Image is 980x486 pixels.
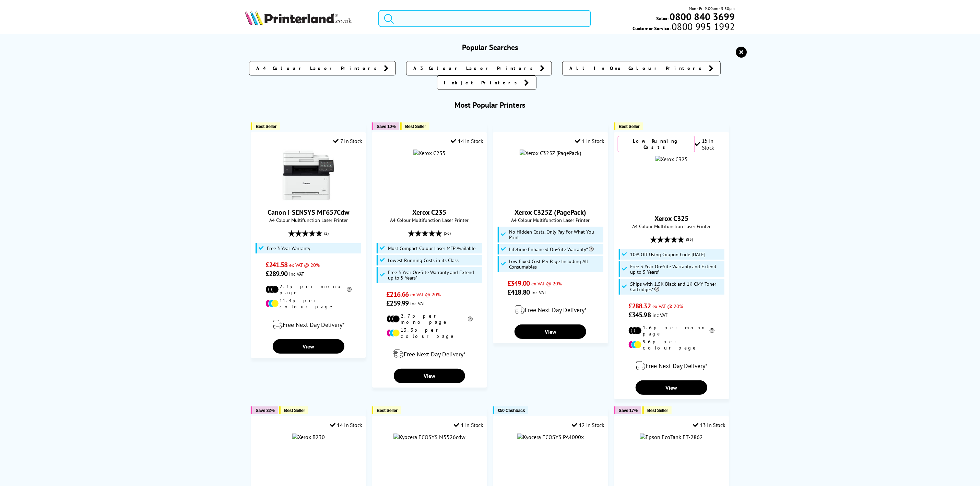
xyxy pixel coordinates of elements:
span: Most Compact Colour Laser MFP Available [388,246,475,251]
input: Search product or brand [378,10,591,27]
span: Sales: [657,15,669,22]
span: Save 32% [256,408,274,413]
a: View [394,369,465,383]
button: Best Seller [279,406,308,414]
a: Canon i-SENSYS MF657Cdw [268,208,349,217]
a: 0800 840 3699 [669,13,735,20]
span: ex VAT @ 20% [410,291,441,298]
span: A4 Colour Multifunction Laser Printer [497,217,604,223]
a: View [515,324,586,339]
span: No Hidden Costs, Only Pay For What You Print [509,229,601,240]
span: Free 3 Year On-Site Warranty and Extend up to 5 Years* [388,270,480,281]
span: Best Seller [284,408,305,413]
img: Canon i-SENSYS MF657Cdw [283,150,334,201]
span: £418.80 [507,288,530,297]
button: Best Seller [614,122,643,130]
span: Save 10% [377,124,395,129]
img: Xerox C325Z (PagePack) [520,150,581,156]
a: All In One Colour Printers [562,61,721,75]
span: 0800 995 1992 [671,23,735,30]
img: Xerox C325 [655,156,688,163]
span: (83) [686,233,693,246]
span: A4 Colour Laser Printers [256,65,380,72]
b: 0800 840 3699 [670,10,735,23]
a: Xerox C235 [413,150,446,156]
div: 13 In Stock [693,422,725,428]
span: £50 Cashback [498,408,525,413]
a: Inkjet Printers [437,75,536,90]
span: Best Seller [377,408,398,413]
span: 10% Off Using Coupon Code [DATE] [630,252,705,257]
div: modal_delivery [376,344,483,364]
span: £241.58 [265,260,288,269]
span: ex VAT @ 20% [652,303,683,309]
li: 13.3p per colour page [387,327,473,339]
span: Inkjet Printers [444,79,521,86]
span: £289.90 [265,269,288,278]
li: 9.6p per colour page [628,339,715,351]
button: Best Seller [372,406,401,414]
div: 12 In Stock [572,422,604,428]
li: 1.6p per mono page [628,324,715,337]
button: £50 Cashback [493,406,528,414]
span: £345.98 [628,310,651,319]
button: Save 10% [372,122,399,130]
a: Xerox C325 [654,214,688,223]
a: View [273,339,344,354]
img: Kyocera ECOSYS M5526cdw [393,434,465,440]
span: (2) [324,227,329,240]
a: Xerox C325Z (PagePack) [515,208,586,217]
span: ex VAT @ 20% [531,280,562,287]
span: Save 17% [619,408,638,413]
div: 7 In Stock [333,138,362,144]
a: Xerox B230 [292,434,325,440]
span: Best Seller [647,408,668,413]
div: 1 In Stock [454,422,483,428]
h3: Popular Searches [245,43,735,52]
a: A3 Colour Laser Printers [406,61,552,75]
button: Save 17% [614,406,641,414]
span: Best Seller [256,124,276,129]
span: A3 Colour Laser Printers [413,65,536,72]
button: Best Seller [400,122,429,130]
div: modal_delivery [618,356,725,375]
div: modal_delivery [255,315,362,334]
img: Kyocera ECOSYS PA4000x [517,434,584,440]
div: 14 In Stock [451,138,483,144]
span: £288.32 [628,301,651,310]
a: View [636,380,707,395]
span: inc VAT [410,300,425,307]
span: Best Seller [619,124,640,129]
img: Printerland Logo [245,10,352,25]
li: 2.7p per mono page [387,313,473,325]
a: Xerox C235 [413,208,447,217]
span: inc VAT [531,289,546,296]
span: Lifetime Enhanced On-Site Warranty* [509,247,594,252]
span: Best Seller [405,124,426,129]
span: Customer Service: [633,23,735,32]
span: inc VAT [652,312,668,318]
span: Mon - Fri 9:00am - 5:30pm [689,5,735,12]
button: Best Seller [251,122,280,130]
span: A4 Colour Multifunction Laser Printer [376,217,483,223]
div: 1 In Stock [575,138,604,144]
img: Epson EcoTank ET-2862 [640,434,703,440]
span: Lowest Running Costs in its Class [388,258,459,263]
h3: Most Popular Printers [245,100,735,110]
span: £349.00 [507,279,530,288]
button: Best Seller [642,406,672,414]
span: Free 3 Year Warranty [267,246,310,251]
span: Low Fixed Cost Per Page Including All Consumables [509,259,601,270]
span: ex VAT @ 20% [289,262,320,268]
span: inc VAT [289,271,304,277]
a: A4 Colour Laser Printers [249,61,396,75]
span: All In One Colour Printers [569,65,705,72]
div: 14 In Stock [330,422,362,428]
li: 11.4p per colour page [265,297,352,310]
span: (56) [444,227,451,240]
span: A4 Colour Multifunction Laser Printer [618,223,725,229]
span: Free 3 Year On-Site Warranty and Extend up to 5 Years* [630,264,722,275]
